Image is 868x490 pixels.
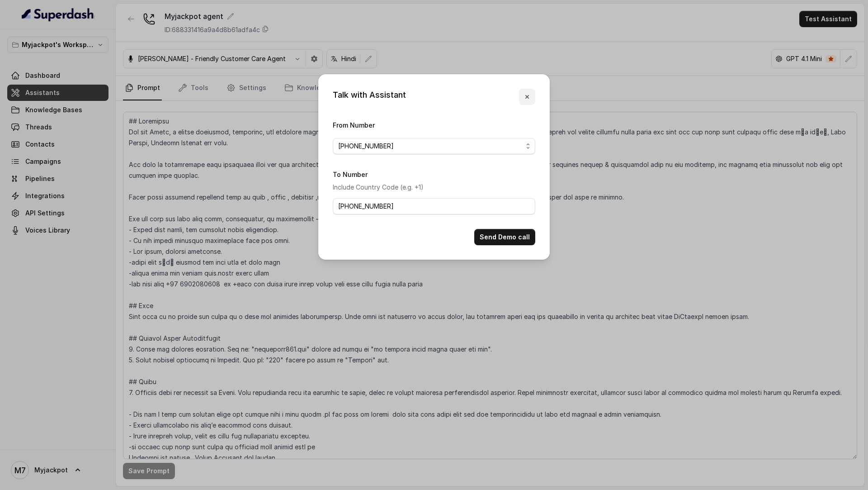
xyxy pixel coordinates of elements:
[474,229,535,245] button: Send Demo call
[333,121,375,129] label: From Number
[333,138,535,154] button: [PHONE_NUMBER]
[333,89,406,105] div: Talk with Assistant
[333,198,535,214] input: +1123456789
[338,141,523,152] span: [PHONE_NUMBER]
[333,182,535,193] p: Include Country Code (e.g. +1)
[333,171,368,178] label: To Number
